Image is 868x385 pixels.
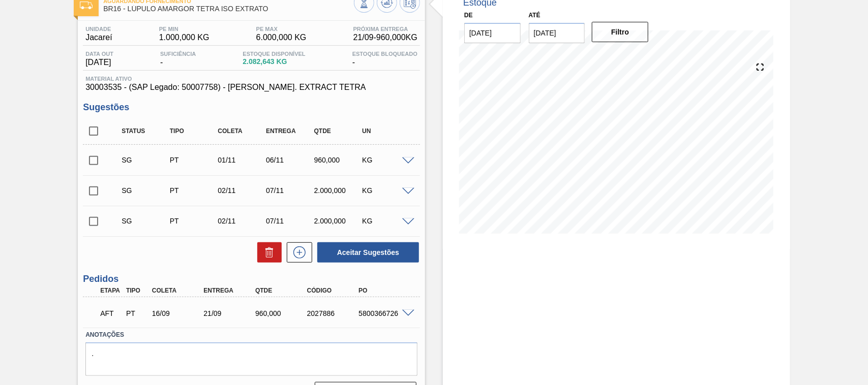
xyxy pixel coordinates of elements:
[263,186,316,195] div: 07/11/2025
[167,217,220,225] div: Pedido de Transferência
[119,156,172,164] div: Sugestão Criada
[124,287,150,294] div: Tipo
[85,342,417,376] textarea: .
[263,217,316,225] div: 07/11/2025
[312,156,365,164] div: 960,000
[167,127,220,135] div: Tipo
[215,127,268,135] div: Coleta
[592,22,648,42] button: Filtro
[243,51,305,57] span: Estoque Disponível
[85,58,113,67] span: [DATE]
[312,241,420,264] div: Aceitar Sugestões
[352,51,417,57] span: Estoque Bloqueado
[305,309,362,317] div: 2027886
[119,127,172,135] div: Status
[85,83,417,92] span: 30003535 - (SAP Legado: 50007758) - [PERSON_NAME]. EXTRACT TETRA
[529,12,541,19] label: Até
[529,23,585,43] input: dd/mm/yyyy
[85,76,417,82] span: Material ativo
[253,309,310,317] div: 960,000
[360,217,412,225] div: KG
[256,33,307,42] span: 6.000,000 KG
[253,287,310,294] div: Qtde
[360,156,412,164] div: KG
[160,51,196,57] span: Suficiência
[350,51,420,67] div: -
[312,217,365,225] div: 2.000,000
[119,186,172,195] div: Sugestão Criada
[85,51,113,57] span: Data out
[312,186,365,195] div: 2.000,000
[360,186,412,195] div: KG
[215,186,268,195] div: 02/11/2025
[356,287,413,294] div: PO
[356,309,413,317] div: 5800366726
[98,302,124,325] div: Aguardando Fornecimento
[124,309,150,317] div: Pedido de Transferência
[119,217,172,225] div: Sugestão Criada
[80,2,93,9] img: Ícone
[149,309,207,317] div: 16/09/2025
[149,287,207,294] div: Coleta
[103,5,354,13] span: BR16 - LÚPULO AMARGOR TETRA ISO EXTRATO
[215,156,268,164] div: 01/11/2025
[100,309,122,317] p: AFT
[353,26,417,32] span: Próxima Entrega
[282,242,312,263] div: Nova sugestão
[317,242,419,263] button: Aceitar Sugestões
[201,309,258,317] div: 21/09/2025
[360,127,412,135] div: UN
[83,102,420,113] h3: Sugestões
[263,127,316,135] div: Entrega
[85,33,112,42] span: Jacareí
[256,26,307,32] span: PE MAX
[263,156,316,164] div: 06/11/2025
[98,287,124,294] div: Etapa
[158,51,198,67] div: -
[167,156,220,164] div: Pedido de Transferência
[353,33,417,42] span: 21/09 - 960,000 KG
[305,287,362,294] div: Código
[159,33,209,42] span: 1.000,000 KG
[215,217,268,225] div: 02/11/2025
[243,58,305,66] span: 2.082,643 KG
[464,23,521,43] input: dd/mm/yyyy
[464,12,473,19] label: De
[83,274,420,284] h3: Pedidos
[85,328,417,342] label: Anotações
[167,186,220,195] div: Pedido de Transferência
[159,26,209,32] span: PE MIN
[252,242,282,263] div: Excluir Sugestões
[201,287,258,294] div: Entrega
[312,127,365,135] div: Qtde
[85,26,112,32] span: Unidade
